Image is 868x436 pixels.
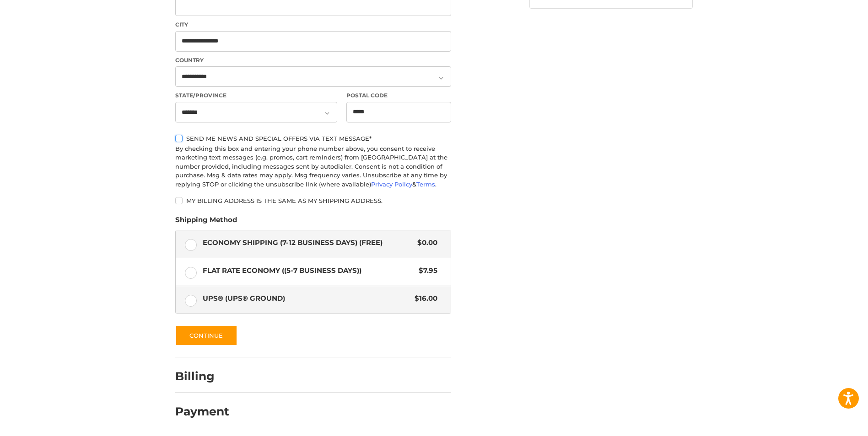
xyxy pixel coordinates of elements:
button: Continue [175,325,237,346]
h2: Billing [175,369,229,383]
label: Country [175,56,451,64]
div: By checking this box and entering your phone number above, you consent to receive marketing text ... [175,144,451,189]
span: $16.00 [410,293,437,304]
span: $7.95 [414,266,437,276]
label: City [175,21,451,29]
span: Flat Rate Economy ((5-7 Business Days)) [203,266,415,276]
label: Send me news and special offers via text message* [175,135,451,142]
a: Privacy Policy [371,181,412,188]
span: UPS® (UPS® Ground) [203,293,410,304]
label: My billing address is the same as my shipping address. [175,197,451,204]
label: State/Province [175,91,337,100]
h2: Payment [175,404,229,419]
span: Economy Shipping (7-12 Business Days) (Free) [203,238,413,248]
label: Postal Code [346,91,452,100]
legend: Shipping Method [175,215,237,229]
span: $0.00 [413,238,437,248]
a: Terms [416,181,435,188]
